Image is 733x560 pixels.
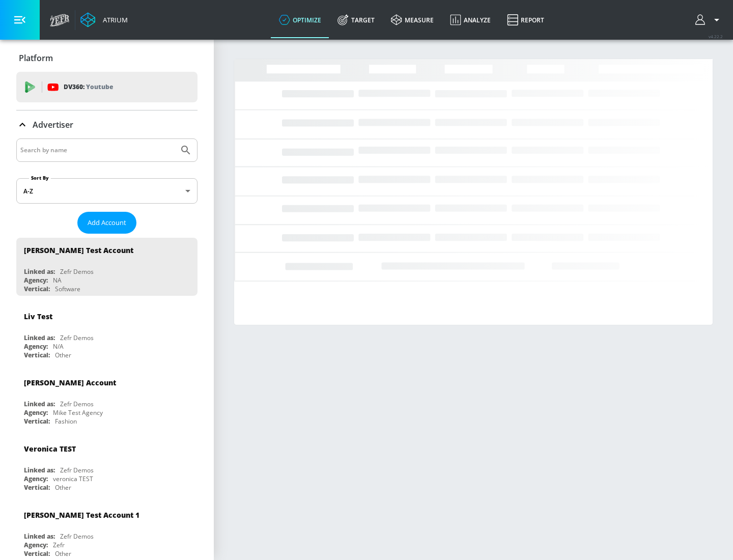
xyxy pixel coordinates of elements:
[99,15,128,24] div: Atrium
[16,304,198,362] div: Liv TestLinked as:Zefr DemosAgency:N/AVertical:Other
[499,2,552,38] a: Report
[60,466,94,474] div: Zefr Demos
[53,276,62,285] div: NA
[24,532,55,541] div: Linked as:
[16,238,198,296] div: [PERSON_NAME] Test AccountLinked as:Zefr DemosAgency:NAVertical:Software
[24,312,52,321] div: Liv Test
[29,175,51,181] label: Sort By
[24,333,55,342] div: Linked as:
[53,408,103,417] div: Mike Test Agency
[80,12,128,27] a: Atrium
[16,370,198,428] div: [PERSON_NAME] AccountLinked as:Zefr DemosAgency:Mike Test AgencyVertical:Fashion
[60,400,94,408] div: Zefr Demos
[16,72,198,102] div: DV360: Youtube
[60,267,94,276] div: Zefr Demos
[709,34,723,39] span: v 4.22.2
[24,417,50,426] div: Vertical:
[55,549,71,558] div: Other
[19,52,53,64] p: Platform
[24,342,48,351] div: Agency:
[24,474,48,483] div: Agency:
[53,342,64,351] div: N/A
[88,217,126,229] span: Add Account
[55,351,71,359] div: Other
[86,81,113,92] p: Youtube
[60,532,94,541] div: Zefr Demos
[53,474,93,483] div: veronica TEST
[24,267,55,276] div: Linked as:
[24,510,139,520] div: [PERSON_NAME] Test Account 1
[53,541,65,549] div: Zefr
[24,408,48,417] div: Agency:
[24,351,50,359] div: Vertical:
[16,436,198,494] div: Veronica TESTLinked as:Zefr DemosAgency:veronica TESTVertical:Other
[60,333,94,342] div: Zefr Demos
[24,285,50,293] div: Vertical:
[24,549,50,558] div: Vertical:
[55,483,71,492] div: Other
[24,444,76,454] div: Veronica TEST
[33,119,73,130] p: Advertiser
[16,110,198,139] div: Advertiser
[383,2,442,38] a: measure
[64,81,113,93] p: DV360:
[24,276,48,285] div: Agency:
[55,285,80,293] div: Software
[24,541,48,549] div: Agency:
[24,245,133,255] div: [PERSON_NAME] Test Account
[16,178,198,204] div: A-Z
[24,483,50,492] div: Vertical:
[55,417,77,426] div: Fashion
[24,400,55,408] div: Linked as:
[329,2,383,38] a: Target
[16,44,198,72] div: Platform
[271,2,329,38] a: optimize
[442,2,499,38] a: Analyze
[20,144,175,157] input: Search by name
[77,212,136,234] button: Add Account
[24,378,116,387] div: [PERSON_NAME] Account
[24,466,55,474] div: Linked as:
